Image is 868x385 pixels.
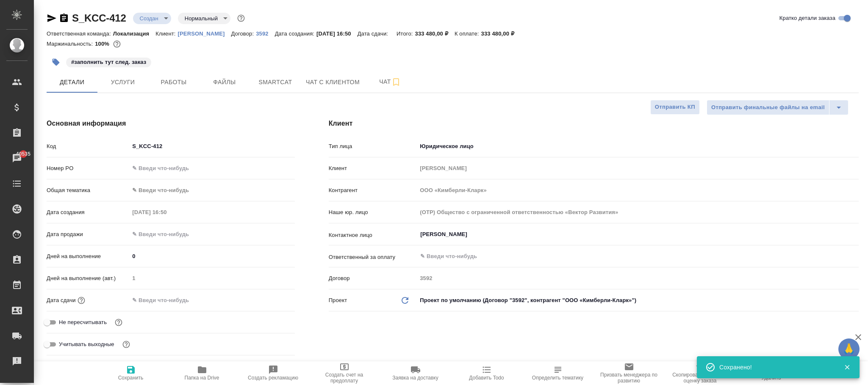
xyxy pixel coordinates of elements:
[2,148,32,169] a: 40535
[129,272,294,284] input: Пустое поле
[129,294,203,306] input: ✎ Введи что-нибудь
[417,206,859,218] input: Пустое поле
[670,372,731,384] span: Скопировать ссылку на оценку заказа
[47,296,76,305] p: Дата сдачи
[47,274,129,283] p: Дней на выполнение (авт.)
[166,361,238,385] button: Папка на Drive
[133,13,171,24] div: Создан
[103,77,143,88] span: Услуги
[316,30,358,37] p: [DATE] 16:50
[392,375,438,381] span: Заявка на доставку
[329,186,417,195] p: Контрагент
[275,30,316,37] p: Дата создания:
[779,14,835,22] span: Кратко детали заказа
[838,338,860,360] button: 🙏
[329,253,417,261] p: Ответственный за оплату
[370,77,410,87] span: Чат
[155,30,177,37] p: Клиент:
[47,230,129,239] p: Дата продажи
[113,317,124,328] button: Включи, если не хочешь, чтобы указанная дата сдачи изменилась после переставления заказа в 'Подтв...
[129,206,203,218] input: Пустое поле
[329,296,347,305] p: Проект
[47,13,57,23] button: Скопировать ссылку для ЯМессенджера
[417,162,859,174] input: Пустое поле
[314,372,375,384] span: Создать счет на предоплату
[59,13,69,23] button: Скопировать ссылку
[59,318,107,327] span: Не пересчитывать
[329,118,859,129] h4: Клиент
[522,361,593,385] button: Определить тематику
[111,38,122,49] button: 0.00 RUB;
[329,274,417,283] p: Договор
[59,340,114,349] span: Учитывать выходные
[329,164,417,173] p: Клиент
[417,139,859,154] div: Юридическое лицо
[121,339,132,350] button: Выбери, если сб и вс нужно считать рабочими днями для выполнения заказа.
[306,77,360,88] span: Чат с клиентом
[309,361,380,385] button: Создать счет на предоплату
[95,361,166,385] button: Сохранить
[113,30,156,37] p: Локализация
[47,53,65,71] button: Добавить тэг
[838,363,856,371] button: Закрыть
[599,372,660,384] span: Призвать менеджера по развитию
[153,77,194,88] span: Работы
[129,140,294,152] input: ✎ Введи что-нибудь
[47,41,95,47] p: Маржинальность:
[451,361,522,385] button: Добавить Todo
[532,375,583,381] span: Определить тематику
[711,103,825,113] span: Отправить финальные файлы на email
[185,375,219,381] span: Папка на Drive
[231,30,256,37] p: Договор:
[417,272,859,284] input: Пустое поле
[47,252,129,261] p: Дней на выполнение
[47,30,113,37] p: Ответственная команда:
[419,251,828,261] input: ✎ Введи что-нибудь
[71,58,146,66] p: #заполнить тут след. заказ
[380,361,451,385] button: Заявка на доставку
[204,77,245,88] span: Файлы
[65,58,152,65] span: заполнить тут след. заказ
[481,30,521,37] p: 333 480,00 ₽
[854,256,856,257] button: Open
[256,30,275,37] p: 3592
[455,30,481,37] p: К оплате:
[132,186,284,195] div: ✎ Введи что-нибудь
[178,13,230,24] div: Создан
[842,340,856,358] span: 🙏
[47,164,129,173] p: Номер PO
[72,12,126,24] a: S_KCC-412
[76,295,87,306] button: Если добавить услуги и заполнить их объемом, то дата рассчитается автоматически
[248,375,298,381] span: Создать рекламацию
[238,361,309,385] button: Создать рекламацию
[329,208,417,217] p: Наше юр. лицо
[655,102,695,112] span: Отправить КП
[469,375,504,381] span: Добавить Todo
[358,30,390,37] p: Дата сдачи:
[47,208,129,217] p: Дата создания
[129,250,294,262] input: ✎ Введи что-нибудь
[11,150,36,158] span: 40535
[329,231,417,239] p: Контактное лицо
[391,77,401,87] svg: Подписаться
[415,30,455,37] p: 333 480,00 ₽
[417,184,859,196] input: Пустое поле
[707,100,849,115] div: split button
[719,363,831,371] div: Сохранено!
[129,162,294,174] input: ✎ Введи что-нибудь
[47,142,129,151] p: Код
[118,375,144,381] span: Сохранить
[52,77,92,88] span: Детали
[255,77,296,88] span: Smartcat
[47,186,129,195] p: Общая тематика
[707,100,829,115] button: Отправить финальные файлы на email
[137,15,161,22] button: Создан
[236,13,247,24] button: Доп статусы указывают на важность/срочность заказа
[129,183,294,198] div: ✎ Введи что-нибудь
[650,100,700,115] button: Отправить КП
[178,30,231,37] p: [PERSON_NAME]
[47,118,295,129] h4: Основная информация
[417,293,859,308] div: Проект по умолчанию (Договор "3592", контрагент "ООО «Кимберли-Кларк»")
[95,41,111,47] p: 100%
[178,30,231,37] a: [PERSON_NAME]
